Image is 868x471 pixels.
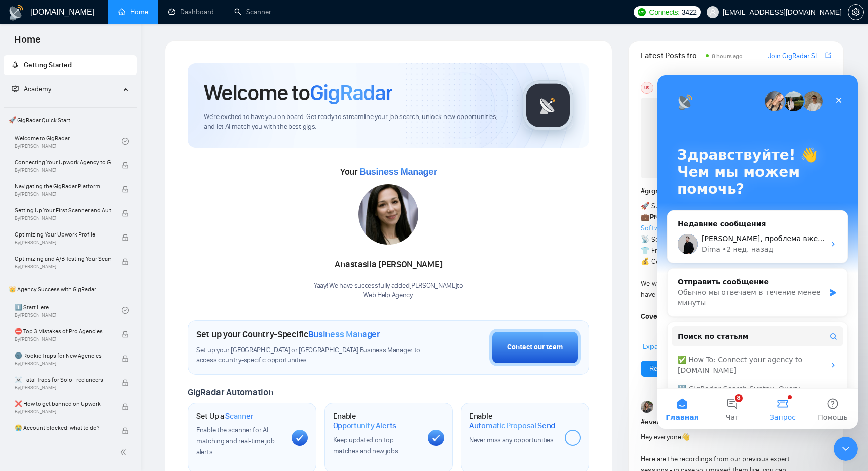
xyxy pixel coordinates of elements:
[45,169,63,179] div: Dima
[168,8,214,16] a: dashboardDashboard
[122,307,129,314] span: check-circle
[681,433,690,441] span: 👋
[21,256,91,267] span: Поиск по статьям
[118,8,148,16] a: homeHome
[161,338,191,345] span: Помощь
[682,7,697,18] span: 3422
[834,437,858,461] iframe: Intercom live chat
[100,313,151,354] button: Запрос
[15,399,111,409] span: ❌ How to get banned on Upwork
[314,291,463,300] p: Web Help Agency .
[5,279,136,299] span: 👑 Agency Success with GigRadar
[122,355,129,362] span: lock
[204,112,507,132] span: We're excited to have you on board. Get ready to streamline your job search, unlock new opportuni...
[15,215,111,221] span: By [PERSON_NAME]
[225,411,253,421] span: Scanner
[122,258,129,265] span: lock
[15,275,186,304] div: ✅ How To: Connect your agency to [DOMAIN_NAME]
[333,411,420,431] h1: Enable
[4,55,137,75] li: Getting Started
[122,138,129,145] span: check-circle
[24,61,72,69] span: Getting Started
[340,166,437,177] span: Your
[188,387,273,398] span: GigRadar Automation
[649,213,674,221] strong: Project:
[15,304,186,333] div: 🔠 GigRadar Search Syntax: Query Operators for Optimized Job Searches
[15,433,111,439] span: By [PERSON_NAME]
[21,308,168,329] div: 🔠 GigRadar Search Syntax: Query Operators for Optimized Job Searches
[12,85,19,92] span: fund-projection-screen
[15,361,111,367] span: By [PERSON_NAME]
[15,130,122,152] a: Welcome to GigRadarBy[PERSON_NAME]
[643,342,666,351] span: Expand
[641,186,831,197] h1: # gigradar-hub
[21,279,168,300] div: ✅ How To: Connect your agency to [DOMAIN_NAME]
[122,234,129,241] span: lock
[69,338,82,345] span: Чат
[151,313,201,354] button: Помощь
[848,8,864,16] a: setting
[649,7,679,18] span: Connects:
[657,75,858,429] iframe: Intercom live chat
[122,186,129,193] span: lock
[15,251,186,271] button: Поиск по статьям
[523,80,573,131] img: gigradar-logo.png
[641,417,831,428] h1: # events
[15,423,111,433] span: 😭 Account blocked: what to do?
[15,385,111,391] span: By [PERSON_NAME]
[122,379,129,386] span: lock
[638,8,646,16] img: upwork-logo.png
[122,427,129,434] span: lock
[15,240,111,246] span: By [PERSON_NAME]
[848,4,864,20] button: setting
[50,313,100,354] button: Чат
[5,110,136,130] span: 🚀 GigRadar Quick Start
[15,350,111,361] span: 🌚 Rookie Traps for New Agencies
[8,5,24,21] img: logo
[712,53,743,60] span: 8 hours ago
[21,201,168,212] div: Отправить сообщение
[12,85,51,93] span: Academy
[65,169,116,179] div: • 2 нед. назад
[10,193,191,242] div: Отправить сообщениеОбычно мы отвечаем в течение менее минуты
[122,162,129,169] span: lock
[469,436,555,444] span: Never miss any opportunities.
[333,421,397,431] span: Opportunity Alerts
[314,256,463,273] div: Anastasiia [PERSON_NAME]
[507,342,563,353] div: Contact our team
[314,281,463,300] div: Yaay! We have successfully added [PERSON_NAME] to
[15,181,111,191] span: Navigating the GigRadar Platform
[196,329,380,340] h1: Set up your Country-Specific
[333,436,400,455] span: Keep updated on top matches and new jobs.
[469,411,557,431] h1: Enable
[469,421,555,431] span: Automatic Proposal Send
[122,403,129,410] span: lock
[24,85,51,93] span: Academy
[15,205,111,215] span: Setting Up Your First Scanner and Auto-Bidder
[641,361,674,377] button: Reply
[308,329,380,340] span: Business Manager
[204,79,392,106] h1: Welcome to
[15,167,111,173] span: By [PERSON_NAME]
[15,299,122,321] a: 1️⃣ Start HereBy[PERSON_NAME]
[310,79,392,106] span: GigRadar
[768,51,823,62] a: Join GigRadar Slack Community
[641,82,653,93] div: US
[21,212,168,233] div: Обычно мы отвечаем в течение менее минуты
[9,338,42,345] span: Главная
[6,32,49,53] span: Home
[641,49,703,62] span: Latest Posts from the GigRadar Community
[489,329,581,366] button: Contact our team
[45,159,723,167] span: [PERSON_NAME], проблема вже підтвердженна з боку команди і перебуває в роботі 🙌 Коли буде застосо...
[173,16,191,34] div: Закрыть
[122,210,129,217] span: lock
[122,331,129,338] span: lock
[113,338,139,345] span: Запрос
[709,9,716,16] span: user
